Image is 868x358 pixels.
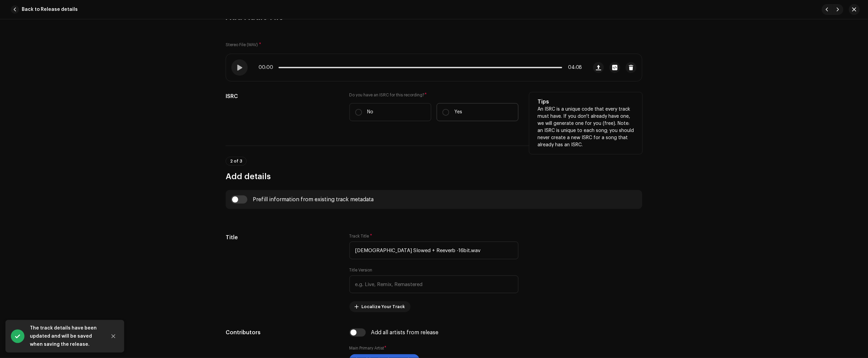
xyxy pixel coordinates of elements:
[30,324,101,348] div: The track details have been updated and will be saved when saving the release.
[362,300,405,314] span: Localize Your Track
[350,301,411,312] button: Localize Your Track
[107,329,120,343] button: Close
[350,267,373,273] label: Title Version
[226,328,339,337] h5: Contributors
[226,92,339,100] h5: ISRC
[367,109,374,116] p: No
[350,233,373,239] label: Track Title
[253,197,374,202] div: Prefill information from existing track metadata
[350,346,384,350] small: Main Primary Artist
[455,109,463,116] p: Yes
[371,330,439,335] div: Add all artists from release
[350,92,518,98] label: Do you have an ISRC for this recording?
[537,106,634,149] p: An ISRC is a unique code that every track must have. If you don't already have one, we will gener...
[565,65,582,70] span: 04:08
[226,43,258,47] small: Stereo File (WAV)
[350,242,518,259] input: Enter the name of the track
[350,276,518,293] input: e.g. Live, Remix, Remastered
[537,98,634,106] h5: Tips
[226,171,642,182] h3: Add details
[259,65,276,70] span: 00:00
[230,159,242,163] span: 2 of 3
[226,233,339,242] h5: Title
